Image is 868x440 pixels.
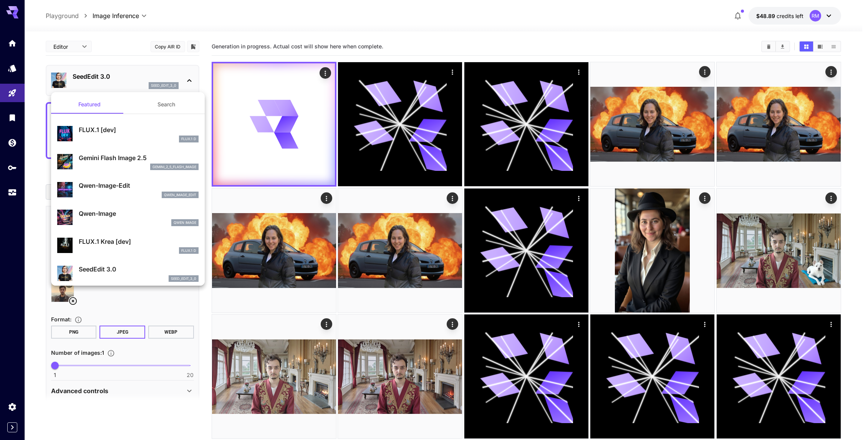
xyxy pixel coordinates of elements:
[181,136,196,142] p: FLUX.1 D
[79,209,199,218] p: Qwen-Image
[57,122,199,146] div: FLUX.1 [dev]FLUX.1 D
[128,95,205,114] button: Search
[181,248,196,253] p: FLUX.1 D
[57,178,199,201] div: Qwen-Image-Editqwen_image_edit
[57,261,199,285] div: SeedEdit 3.0seed_edit_3_0
[79,181,199,190] p: Qwen-Image-Edit
[57,234,199,257] div: FLUX.1 Krea [dev]FLUX.1 D
[79,125,199,134] p: FLUX.1 [dev]
[171,276,196,281] p: seed_edit_3_0
[174,220,196,225] p: Qwen Image
[79,265,199,274] p: SeedEdit 3.0
[79,153,199,162] p: Gemini Flash Image 2.5
[51,95,128,114] button: Featured
[164,192,196,198] p: qwen_image_edit
[57,206,199,229] div: Qwen-ImageQwen Image
[79,237,199,246] p: FLUX.1 Krea [dev]
[152,164,196,170] p: gemini_2_5_flash_image
[57,150,199,174] div: Gemini Flash Image 2.5gemini_2_5_flash_image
